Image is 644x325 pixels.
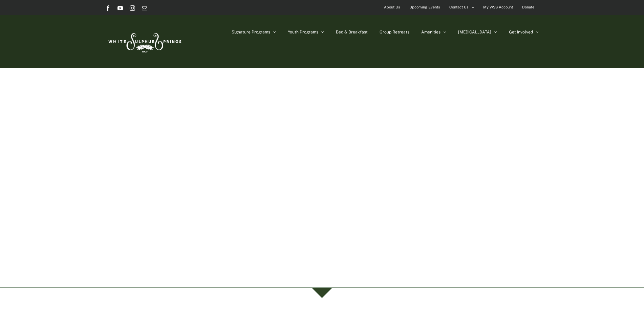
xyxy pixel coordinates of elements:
span: Youth Programs [288,30,318,34]
span: Amenities [421,30,441,34]
span: Contact Us [449,2,469,12]
a: Group Retreats [380,15,409,49]
span: Bed & Breakfast [336,30,368,34]
span: About Us [384,2,400,12]
span: Signature Programs [232,30,270,34]
a: Facebook [105,5,111,11]
span: Get Involved [509,30,533,34]
span: Donate [522,2,534,12]
span: [MEDICAL_DATA] [458,30,491,34]
a: Youth Programs [288,15,324,49]
a: Instagram [130,5,135,11]
a: Email [142,5,147,11]
span: Upcoming Events [409,2,440,12]
a: [MEDICAL_DATA] [458,15,497,49]
a: Signature Programs [232,15,276,49]
a: YouTube [117,5,123,11]
a: Bed & Breakfast [336,15,368,49]
a: Get Involved [509,15,539,49]
nav: Main Menu [232,15,539,49]
span: Group Retreats [380,30,409,34]
a: Amenities [421,15,446,49]
img: White Sulphur Springs Logo [105,26,183,57]
span: My WSS Account [483,2,513,12]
